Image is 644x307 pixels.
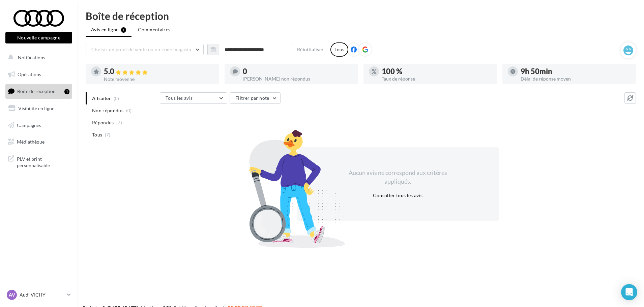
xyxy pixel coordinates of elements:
[126,108,132,113] span: (0)
[340,168,456,186] div: Aucun avis ne correspond aux critères appliqués.
[166,95,193,101] span: Tous les avis
[5,32,72,43] button: Nouvelle campagne
[521,76,631,81] div: Délai de réponse moyen
[104,68,214,75] div: 5.0
[18,71,41,77] span: Opérations
[382,76,492,81] div: Taux de réponse
[92,107,123,114] span: Non répondus
[160,92,227,104] button: Tous les avis
[230,92,281,104] button: Filtrer par note
[18,55,45,60] span: Notifications
[91,47,191,52] span: Choisir un point de vente ou un code magasin
[17,139,45,145] span: Médiathèque
[92,119,114,126] span: Répondus
[86,11,636,21] div: Boîte de réception
[9,291,15,298] span: AV
[294,45,327,54] button: Réinitialiser
[521,68,631,75] div: 9h 50min
[116,120,122,125] span: (7)
[382,68,492,75] div: 100 %
[4,101,74,116] a: Visibilité en ligne
[18,105,54,111] span: Visibilité en ligne
[138,26,170,33] span: Commentaires
[5,288,72,301] a: AV Audi VICHY
[86,44,204,55] button: Choisir un point de vente ou un code magasin
[4,118,74,132] a: Campagnes
[20,291,64,298] p: Audi VICHY
[104,77,214,82] div: Note moyenne
[17,122,41,128] span: Campagnes
[17,154,69,169] span: PLV et print personnalisable
[621,284,637,300] div: Open Intercom Messenger
[92,131,102,138] span: Tous
[4,84,74,98] a: Boîte de réception1
[370,191,425,199] button: Consulter tous les avis
[4,152,74,172] a: PLV et print personnalisable
[243,68,353,75] div: 0
[330,42,348,57] div: Tous
[17,88,56,94] span: Boîte de réception
[243,76,353,81] div: [PERSON_NAME] non répondus
[4,51,71,65] button: Notifications
[4,67,74,82] a: Opérations
[64,89,69,94] div: 1
[4,135,74,149] a: Médiathèque
[105,132,111,137] span: (7)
